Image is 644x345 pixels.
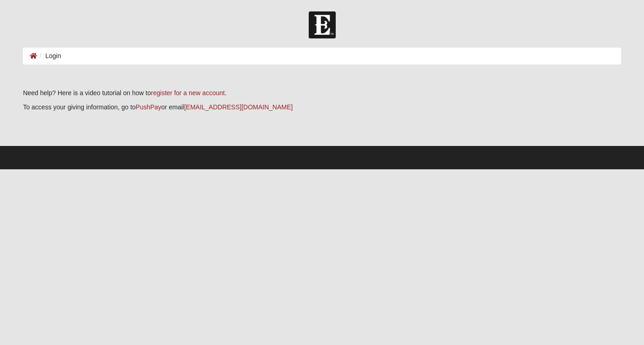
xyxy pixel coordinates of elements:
a: PushPay [136,103,161,111]
img: Church of Eleven22 Logo [309,11,336,38]
p: Need help? Here is a video tutorial on how to . [23,88,621,98]
p: To access your giving information, go to or email [23,102,621,112]
li: Login [37,51,61,61]
a: [EMAIL_ADDRESS][DOMAIN_NAME] [184,103,293,111]
a: register for a new account [151,89,225,97]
